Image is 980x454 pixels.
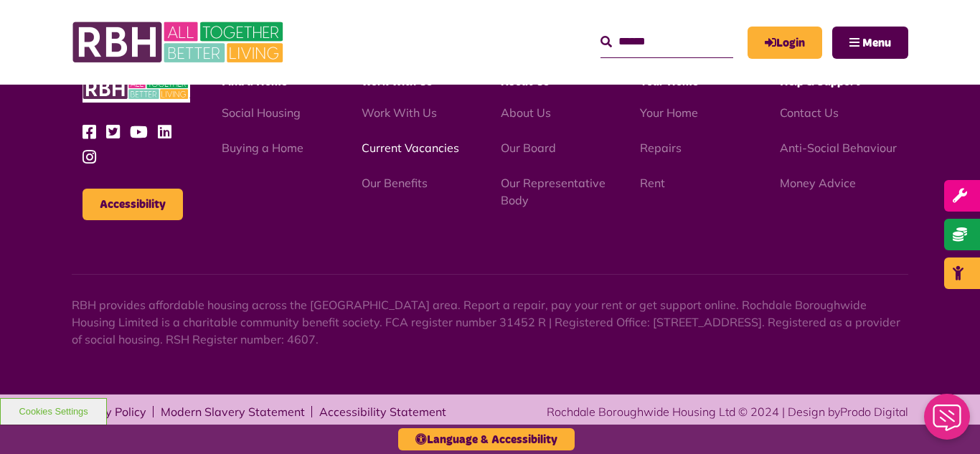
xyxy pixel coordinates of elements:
a: Accessibility Statement [319,406,446,417]
a: About Us [501,105,551,120]
div: Rochdale Boroughwide Housing Ltd © 2024 | Design by [547,403,908,420]
a: Our Representative Body [501,176,606,207]
a: Our Benefits [362,176,428,190]
button: Accessibility [83,189,183,220]
button: Navigation [832,27,908,59]
span: Menu [862,37,891,49]
a: Contact Us [780,105,839,120]
a: Privacy Policy [72,406,146,417]
a: Our Board [501,141,556,155]
a: Money Advice [780,176,856,190]
a: Rent [640,176,665,190]
a: Current Vacancies [362,141,459,155]
a: Work With Us [362,105,437,120]
a: Your Home [640,105,698,120]
button: Language & Accessibility [398,428,575,450]
iframe: Netcall Web Assistant for live chat [915,389,980,454]
p: RBH provides affordable housing across the [GEOGRAPHIC_DATA] area. Report a repair, pay your rent... [72,296,908,348]
a: MyRBH [748,27,822,59]
img: RBH [72,14,287,70]
a: Anti-Social Behaviour [780,141,897,155]
a: Modern Slavery Statement - open in a new tab [161,406,305,417]
a: Buying a Home [222,141,303,155]
input: Search [600,27,733,57]
a: Prodo Digital - open in a new tab [840,405,908,419]
a: Social Housing - open in a new tab [222,105,301,120]
a: Repairs [640,141,682,155]
img: RBH [83,75,190,103]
